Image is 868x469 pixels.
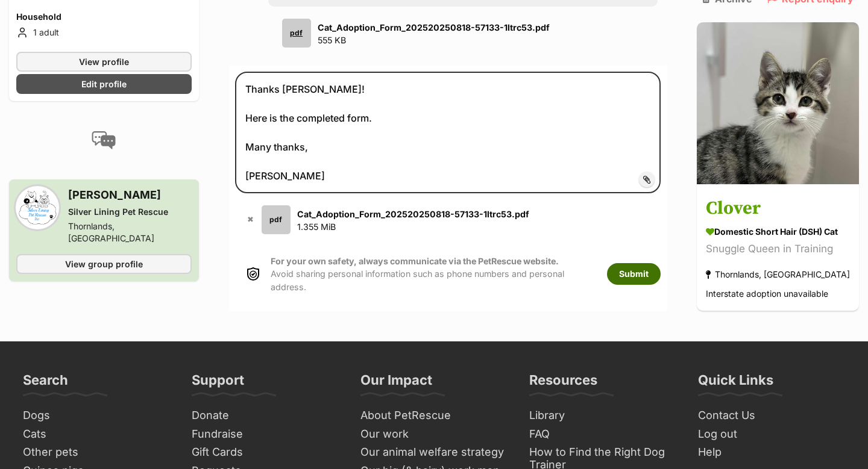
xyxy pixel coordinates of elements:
[16,25,192,40] li: 1 adult
[18,406,175,425] a: Dogs
[697,187,859,311] a: Clover Domestic Short Hair (DSH) Cat Snuggle Queen in Training Thornlands, [GEOGRAPHIC_DATA] Inte...
[81,78,127,90] span: Edit profile
[23,371,68,396] h3: Search
[697,22,859,184] img: Clover
[706,289,828,299] span: Interstate adoption unavailable
[18,443,175,462] a: Other pets
[356,406,512,425] a: About PetRescue
[16,74,192,94] a: Edit profile
[16,254,192,274] a: View group profile
[706,241,850,258] div: Snuggle Queen in Training
[192,371,244,396] h3: Support
[360,371,432,396] h3: Our Impact
[187,406,344,425] a: Donate
[693,425,850,444] a: Log out
[356,425,512,444] a: Our work
[297,222,336,232] span: 1.355 MiB
[277,19,311,48] a: pdf
[706,226,850,238] div: Domestic Short Hair (DSH) Cat
[16,11,192,23] h4: Household
[706,267,850,283] div: Thornlands, [GEOGRAPHIC_DATA]
[698,371,773,396] h3: Quick Links
[297,209,529,219] strong: Cat_Adoption_Form_202520250818-57133-1ltrc53.pdf
[92,131,116,149] img: conversation-icon-4a6f8262b818ee0b60e3300018af0b2d0b884aa5de6e9bcb8d3d4eeb1a70a7c4.svg
[356,443,512,462] a: Our animal welfare strategy
[607,263,661,285] button: Submit
[187,425,344,444] a: Fundraise
[18,425,175,444] a: Cats
[271,256,559,266] strong: For your own safety, always communicate via the PetRescue website.
[68,206,192,218] div: Silver Lining Pet Rescue
[68,220,192,244] div: Thornlands, [GEOGRAPHIC_DATA]
[318,35,346,45] span: 555 KB
[16,52,192,72] a: View profile
[318,22,550,33] strong: Cat_Adoption_Form_202520250818-57133-1ltrc53.pdf
[244,213,257,226] button: ✖
[693,406,850,425] a: Contact Us
[187,443,344,462] a: Gift Cards
[271,255,595,293] p: Avoid sharing personal information such as phone numbers and personal address.
[68,187,192,203] h3: [PERSON_NAME]
[65,258,143,270] span: View group profile
[706,196,850,223] h3: Clover
[16,187,58,229] img: Silver Lining Pet Rescue profile pic
[524,425,681,444] a: FAQ
[693,443,850,462] a: Help
[262,205,291,234] div: pdf
[524,406,681,425] a: Library
[529,371,597,396] h3: Resources
[79,55,129,68] span: View profile
[282,19,311,48] div: pdf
